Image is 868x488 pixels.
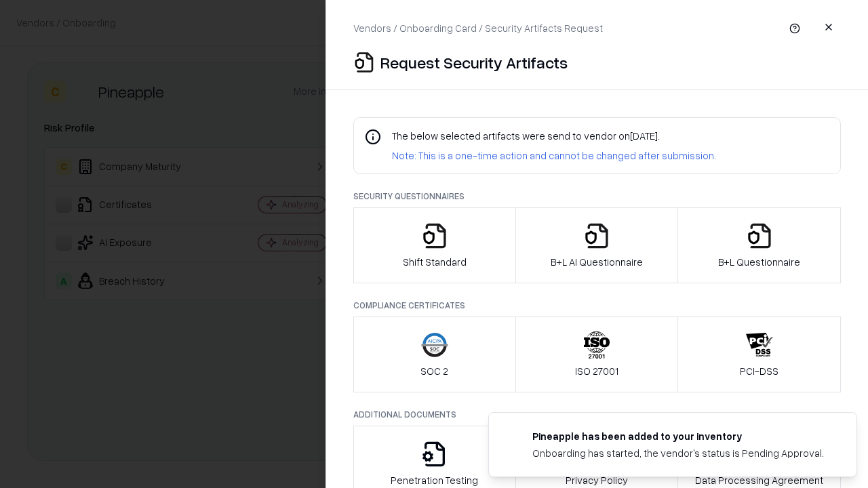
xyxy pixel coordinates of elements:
button: Shift Standard [353,207,516,283]
p: Additional Documents [353,409,841,420]
p: SOC 2 [420,364,448,378]
p: Shift Standard [403,255,467,269]
div: Pineapple has been added to your inventory [532,429,824,443]
p: Request Security Artifacts [380,52,568,73]
button: SOC 2 [353,317,516,392]
p: Security Questionnaires [353,190,841,202]
p: ISO 27001 [575,364,618,378]
p: The below selected artifacts were send to vendor on [DATE] . [392,129,716,143]
p: PCI-DSS [740,364,778,378]
button: PCI-DSS [677,317,841,392]
button: ISO 27001 [515,317,679,392]
p: B+L AI Questionnaire [551,255,643,269]
p: Privacy Policy [566,473,628,487]
button: B+L Questionnaire [677,207,841,283]
img: pineappleenergy.com [505,429,521,445]
p: Penetration Testing [391,473,478,487]
button: B+L AI Questionnaire [515,207,679,283]
p: Data Processing Agreement [695,473,823,487]
p: B+L Questionnaire [718,255,800,269]
div: Onboarding has started, the vendor's status is Pending Approval. [532,446,824,460]
p: Vendors / Onboarding Card / Security Artifacts Request [353,21,603,35]
p: Note: This is a one-time action and cannot be changed after submission. [392,148,716,163]
p: Compliance Certificates [353,300,841,311]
